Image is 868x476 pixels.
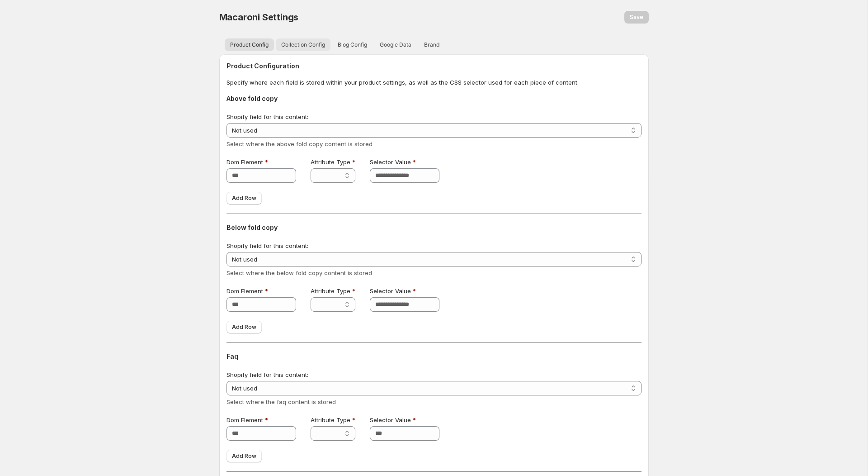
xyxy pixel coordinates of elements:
[226,269,372,276] span: Select where the below fold copy content is stored
[311,416,350,424] span: Attribute Type
[230,41,269,48] span: Product Config
[370,416,411,424] span: Selector Value
[232,324,256,331] span: Add Row
[281,41,325,48] span: Collection Config
[380,41,411,48] span: Google Data
[226,158,263,166] span: Dom Element
[226,450,262,462] button: Add Row
[232,195,256,202] span: Add Row
[226,192,262,205] button: Add Row
[424,41,439,48] span: Brand
[226,352,642,361] h3: Faq
[226,94,642,103] h3: Above fold copy
[232,452,256,460] span: Add Row
[311,158,350,166] span: Attribute Type
[226,140,373,148] span: Select where the above fold copy content is stored
[226,287,263,295] span: Dom Element
[226,62,642,71] h2: Product Configuration
[226,321,262,333] button: Add Row
[370,158,411,166] span: Selector Value
[226,78,642,87] p: Specify where each field is stored within your product settings, as well as the CSS selector used...
[226,223,642,232] h3: Below fold copy
[226,113,308,120] span: Shopify field for this content:
[226,242,308,249] span: Shopify field for this content:
[226,416,263,424] span: Dom Element
[219,12,299,23] span: Macaroni Settings
[226,398,336,405] span: Select where the faq content is stored
[338,41,367,48] span: Blog Config
[311,287,350,295] span: Attribute Type
[370,287,411,295] span: Selector Value
[226,371,308,378] span: Shopify field for this content:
